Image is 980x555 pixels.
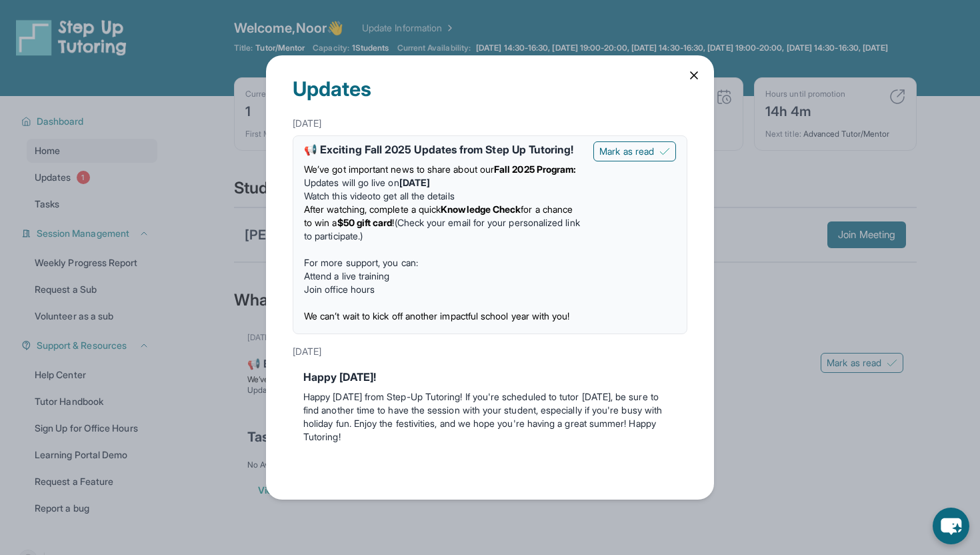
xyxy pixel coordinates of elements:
[304,203,441,215] span: After watching, complete a quick
[303,390,677,444] p: Happy [DATE] from Step-Up Tutoring! If you're scheduled to tutor [DATE], be sure to find another ...
[599,145,654,158] span: Mark as read
[303,369,677,385] div: Happy [DATE]!
[659,146,670,157] img: Mark as read
[337,217,393,228] strong: $50 gift card
[304,284,375,295] a: Join office hours
[293,340,687,364] div: [DATE]
[304,256,583,269] p: For more support, you can:
[304,176,583,189] li: Updates will go live on
[304,270,390,282] a: Attend a live training
[304,141,583,157] div: 📢 Exciting Fall 2025 Updates from Step Up Tutoring!
[293,55,687,111] div: Updates
[304,310,570,322] span: We can’t wait to kick off another impactful school year with you!
[293,111,687,135] div: [DATE]
[441,203,521,215] strong: Knowledge Check
[392,217,394,228] span: !
[304,189,583,203] li: to get all the details
[304,203,583,243] li: (Check your email for your personalized link to participate.)
[399,177,430,188] strong: [DATE]
[304,163,494,175] span: We’ve got important news to share about our
[494,163,576,175] strong: Fall 2025 Program:
[933,508,969,544] button: chat-button
[304,190,373,201] a: Watch this video
[593,141,676,161] button: Mark as read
